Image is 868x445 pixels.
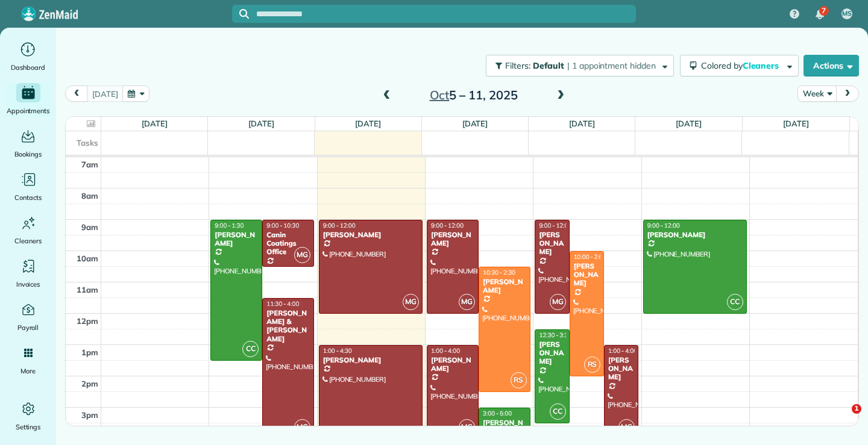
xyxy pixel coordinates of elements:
div: [PERSON_NAME] [482,419,527,436]
span: CC [242,341,259,357]
span: 10:00 - 2:00 [574,253,606,261]
span: MG [459,419,475,435]
span: RS [511,372,527,388]
span: 10am [77,254,98,263]
span: Invoices [16,278,40,290]
span: CC [550,403,566,420]
span: 1 [852,404,861,414]
div: [PERSON_NAME] [608,356,635,382]
a: [DATE] [569,119,595,128]
span: | 1 appointment hidden [567,60,656,71]
button: next [836,86,859,102]
span: Payroll [17,322,39,334]
span: 9:00 - 12:00 [647,222,680,229]
div: [PERSON_NAME] & [PERSON_NAME] [266,309,310,344]
a: [DATE] [676,119,702,128]
span: Bookings [14,148,42,160]
span: MG [403,294,419,310]
a: [DATE] [355,119,381,128]
div: [PERSON_NAME] [573,262,600,288]
button: Colored byCleaners [680,55,799,76]
span: Contacts [14,191,42,204]
span: 9:00 - 10:30 [266,222,299,229]
div: 7 unread notifications [807,1,832,28]
a: [DATE] [462,119,488,128]
button: Focus search [232,9,249,19]
span: MG [550,294,566,310]
span: Dashboard [11,61,45,73]
a: Appointments [5,83,51,117]
span: MS [842,9,852,19]
span: Filters: [505,60,530,71]
span: 9am [81,222,98,232]
span: 1:00 - 4:00 [608,347,637,355]
span: 3:00 - 5:00 [483,409,512,417]
span: MG [618,419,635,435]
span: 1:00 - 4:00 [431,347,460,355]
span: MG [459,294,475,310]
span: Oct [430,87,450,102]
button: Week [797,86,837,102]
div: [PERSON_NAME] [647,231,743,239]
span: 12:30 - 3:30 [539,331,571,339]
a: Settings [5,399,51,433]
div: [PERSON_NAME] [538,231,565,257]
div: [PERSON_NAME] [482,278,527,295]
span: More [20,365,36,377]
div: [PERSON_NAME] [322,356,419,364]
span: 1pm [81,347,98,357]
span: 2pm [81,379,98,388]
span: 8am [81,191,98,201]
span: Default [533,60,565,71]
span: MG [294,247,310,263]
h2: 5 – 11, 2025 [398,89,549,102]
span: 12pm [77,316,98,326]
span: Colored by [701,60,783,71]
span: Tasks [77,138,98,148]
span: MG [294,419,310,435]
div: [PERSON_NAME] [322,231,419,239]
a: Invoices [5,257,51,290]
button: prev [65,86,88,102]
a: Payroll [5,300,51,334]
div: [PERSON_NAME] [430,356,475,373]
div: Canin Coatings Office [266,231,310,257]
span: 7 [822,6,826,16]
span: 3pm [81,410,98,420]
span: 10:30 - 2:30 [483,269,515,276]
span: 9:00 - 1:30 [215,222,244,229]
a: Dashboard [5,40,51,73]
span: Cleaners [14,235,42,247]
button: Filters: Default | 1 appointment hidden [486,55,674,76]
span: 1:00 - 4:30 [323,347,352,355]
span: 9:00 - 12:00 [539,222,571,229]
button: Actions [804,55,859,76]
a: [DATE] [783,119,809,128]
a: Cleaners [5,213,51,247]
iframe: Intercom live chat [827,404,856,433]
span: RS [584,356,600,373]
span: CC [727,294,743,310]
a: [DATE] [248,119,274,128]
span: Appointments [7,105,50,117]
div: [PERSON_NAME] [538,340,565,366]
div: [PERSON_NAME] [214,231,259,248]
a: Contacts [5,170,51,204]
span: 9:00 - 12:00 [431,222,464,229]
span: Settings [16,421,41,433]
span: Cleaners [743,60,781,71]
span: 11:30 - 4:00 [266,300,299,308]
a: Filters: Default | 1 appointment hidden [480,55,674,76]
button: [DATE] [87,86,123,102]
svg: Focus search [239,9,249,19]
a: [DATE] [142,119,168,128]
div: [PERSON_NAME] [430,231,475,248]
span: 7am [81,160,98,169]
span: 11am [77,285,98,294]
span: 9:00 - 12:00 [323,222,356,229]
a: Bookings [5,126,51,160]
